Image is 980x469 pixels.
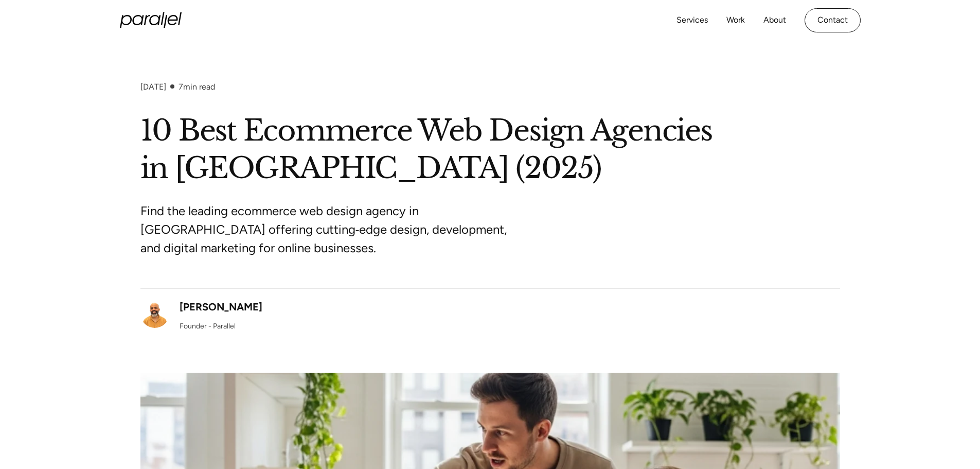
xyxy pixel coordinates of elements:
img: Robin Dhanwani [140,299,169,328]
a: home [120,12,182,28]
div: [PERSON_NAME] [180,299,262,315]
a: Contact [805,8,861,32]
h1: 10 Best Ecommerce Web Design Agencies in [GEOGRAPHIC_DATA] (2025) [140,112,840,187]
p: Find the leading ecommerce web design agency in [GEOGRAPHIC_DATA] offering cutting‑edge design, d... [140,202,526,257]
div: [DATE] [140,82,166,92]
a: [PERSON_NAME]Founder - Parallel [140,299,262,332]
div: min read [179,82,215,92]
span: 7 [179,82,183,92]
div: Founder - Parallel [180,321,236,332]
a: Work [726,13,745,28]
a: About [763,13,786,28]
a: Services [676,13,708,28]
